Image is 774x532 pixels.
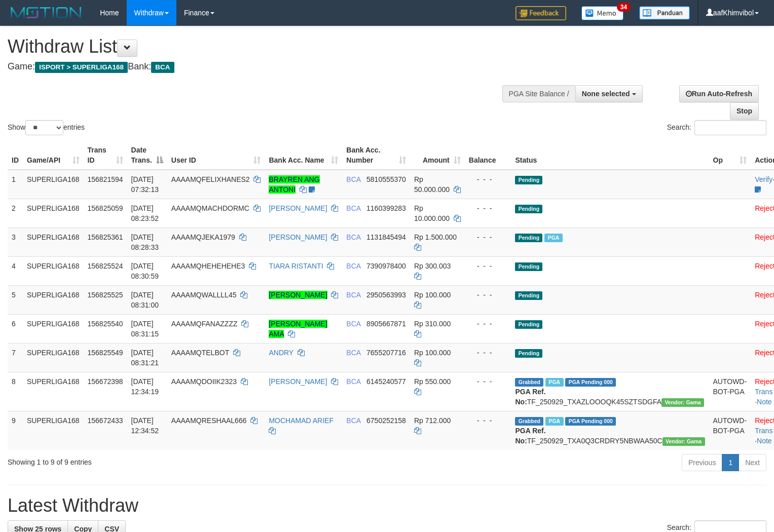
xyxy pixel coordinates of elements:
[515,176,542,184] span: Pending
[171,320,238,328] span: AAAAMQFANAZZZZ
[23,256,84,285] td: SUPERLIGA168
[544,234,562,242] span: Marked by aafnonsreyleab
[366,175,406,183] span: Copy 5810555370 to clipboard
[23,372,84,411] td: SUPERLIGA168
[269,175,319,194] a: BRAYREN ANG ANTONI
[23,411,84,450] td: SUPERLIGA168
[171,416,247,425] span: AAAAMQRESHAAL666
[23,227,84,256] td: SUPERLIGA168
[8,411,23,450] td: 9
[8,314,23,343] td: 6
[8,199,23,227] td: 2
[410,141,465,170] th: Amount: activate to sort column ascending
[171,291,237,299] span: AAAAMQWALLLL45
[694,120,766,135] input: Search:
[342,141,410,170] th: Bank Acc. Number: activate to sort column ascending
[269,233,327,241] a: [PERSON_NAME]
[131,320,159,338] span: [DATE] 08:31:15
[469,376,507,387] div: - - -
[515,427,545,445] b: PGA Ref. No:
[730,102,759,120] a: Stop
[617,3,631,12] span: 34
[757,398,772,406] a: Note
[469,174,507,184] div: - - -
[414,416,451,425] span: Rp 712.000
[88,175,123,183] span: 156821594
[414,349,451,357] span: Rp 100.000
[88,233,123,241] span: 156825361
[414,377,451,386] span: Rp 550.000
[515,6,566,20] img: Feedback.jpg
[511,141,709,170] th: Status
[8,372,23,411] td: 8
[23,170,84,199] td: SUPERLIGA168
[131,416,159,435] span: [DATE] 12:34:52
[469,261,507,271] div: - - -
[269,291,327,299] a: [PERSON_NAME]
[269,320,327,338] a: [PERSON_NAME] AMA
[131,349,159,367] span: [DATE] 08:31:21
[171,262,245,270] span: AAAAMQHEHEHEHE3
[8,453,315,467] div: Showing 1 to 9 of 9 entries
[8,36,506,57] h1: Withdraw List
[366,291,406,299] span: Copy 2950563993 to clipboard
[739,454,766,471] a: Next
[545,378,563,387] span: Marked by aafsoycanthlai
[469,232,507,242] div: - - -
[366,320,406,328] span: Copy 8905667871 to clipboard
[131,175,159,194] span: [DATE] 07:32:13
[667,120,766,135] label: Search:
[8,496,766,516] h1: Latest Withdraw
[84,141,127,170] th: Trans ID: activate to sort column ascending
[366,204,406,212] span: Copy 1160399283 to clipboard
[25,120,63,135] select: Showentries
[8,141,23,170] th: ID
[23,343,84,372] td: SUPERLIGA168
[23,141,84,170] th: Game/API: activate to sort column ascending
[565,417,616,426] span: PGA Pending
[661,398,704,407] span: Vendor URL: https://trx31.1velocity.biz
[88,416,123,425] span: 156672433
[171,377,237,386] span: AAAAMQDOIIK2323
[8,227,23,256] td: 3
[469,319,507,329] div: - - -
[346,320,360,328] span: BCA
[515,205,542,213] span: Pending
[23,314,84,343] td: SUPERLIGA168
[366,233,406,241] span: Copy 1131845494 to clipboard
[131,291,159,309] span: [DATE] 08:31:00
[269,377,327,386] a: [PERSON_NAME]
[366,416,406,425] span: Copy 6750252158 to clipboard
[88,320,123,328] span: 156825540
[127,141,167,170] th: Date Trans.: activate to sort column descending
[269,262,323,270] a: TIARA RISTANTI
[269,349,293,357] a: ANDRY
[757,437,772,445] a: Note
[8,5,85,20] img: MOTION_logo.png
[469,290,507,300] div: - - -
[88,377,123,386] span: 156672398
[709,141,751,170] th: Op: activate to sort column ascending
[515,349,542,358] span: Pending
[88,291,123,299] span: 156825525
[515,388,545,406] b: PGA Ref. No:
[88,349,123,357] span: 156825549
[131,204,159,222] span: [DATE] 08:23:52
[469,203,507,213] div: - - -
[502,85,575,102] div: PGA Site Balance /
[346,349,360,357] span: BCA
[88,262,123,270] span: 156825524
[639,6,690,20] img: panduan.png
[709,372,751,411] td: AUTOWD-BOT-PGA
[346,377,360,386] span: BCA
[23,199,84,227] td: SUPERLIGA168
[515,320,542,329] span: Pending
[8,343,23,372] td: 7
[131,233,159,251] span: [DATE] 08:28:33
[545,417,563,426] span: Marked by aafsoycanthlai
[515,262,542,271] span: Pending
[269,416,334,425] a: MOCHAMAD ARIEF
[414,291,451,299] span: Rp 100.000
[346,416,360,425] span: BCA
[346,291,360,299] span: BCA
